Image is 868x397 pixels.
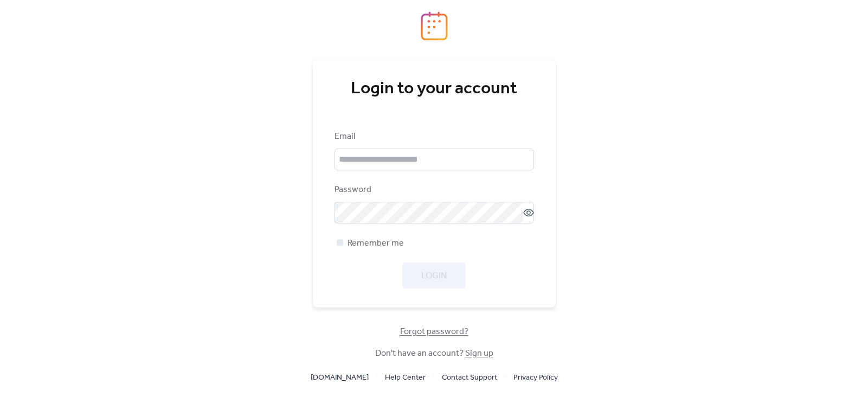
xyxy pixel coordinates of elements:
a: Contact Support [442,370,497,384]
span: [DOMAIN_NAME] [311,372,369,385]
span: Remember me [348,237,404,250]
span: Help Center [385,372,426,385]
a: Privacy Policy [513,370,558,384]
a: Help Center [385,370,426,384]
a: Forgot password? [400,329,468,335]
span: Contact Support [442,372,497,385]
span: Privacy Policy [513,372,558,385]
img: logo [421,11,448,41]
span: Don't have an account? [375,347,493,360]
a: [DOMAIN_NAME] [311,370,369,384]
span: Forgot password? [400,325,468,338]
div: Login to your account [335,78,534,100]
div: Password [335,183,532,196]
div: Email [335,130,532,143]
a: Sign up [465,345,493,362]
